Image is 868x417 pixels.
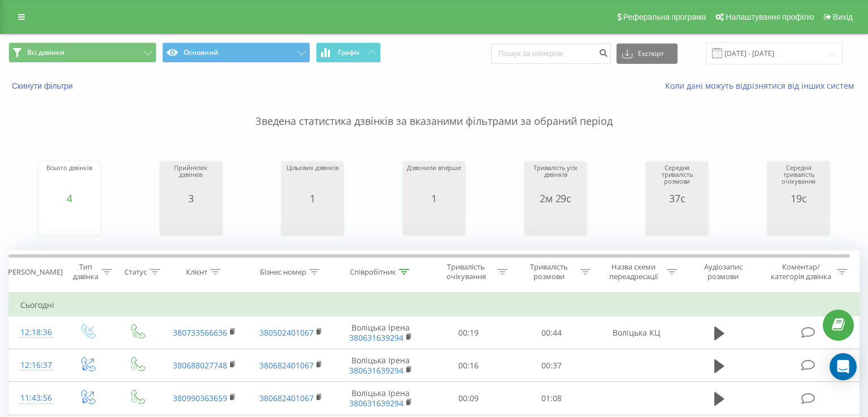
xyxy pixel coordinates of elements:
button: Графік [316,42,381,63]
div: Аудіозапис розмови [690,262,757,281]
span: Графік [338,49,360,57]
a: Коли дані можуть відрізнятися вiд інших систем [665,80,860,91]
div: Коментар/категорія дзвінка [768,262,834,281]
div: 19с [770,193,827,204]
div: Середня тривалість очікування [770,164,827,193]
td: Воліцька Ірена [334,382,427,415]
span: Всі дзвінки [27,48,64,57]
div: 3 [163,193,219,204]
div: Тривалість усіх дзвінків [527,164,584,193]
a: 380990363659 [173,393,227,403]
div: 4 [46,193,92,204]
a: 380688027748 [173,360,227,371]
div: Статус [124,267,147,277]
span: Налаштування профілю [726,12,814,21]
td: 01:08 [510,382,593,415]
div: Клієнт [186,267,207,277]
td: Сьогодні [9,294,860,316]
td: 00:16 [427,349,510,382]
a: 380631639294 [349,365,403,376]
a: 380631639294 [349,332,403,343]
a: 380682401067 [259,393,314,403]
span: Реферальна програма [623,12,706,21]
a: 380502401067 [259,327,314,338]
div: Тривалість очікування [437,262,494,281]
p: Зведена статистика дзвінків за вказаними фільтрами за обраний період [8,92,860,129]
a: 380733566636 [173,327,227,338]
span: Вихід [833,12,853,21]
div: Співробітник [350,267,396,277]
div: Цільових дзвінків [287,164,338,193]
button: Експорт [617,44,678,64]
div: 11:43:56 [20,387,51,409]
div: Середня тривалість розмови [649,164,705,193]
td: 00:44 [510,316,593,349]
div: Дзвонили вперше [407,164,461,193]
button: Всі дзвінки [8,42,157,63]
a: 380682401067 [259,360,314,371]
a: 380631639294 [349,398,403,409]
input: Пошук за номером [491,44,611,64]
div: [PERSON_NAME] [6,267,63,277]
td: 00:09 [427,382,510,415]
div: 12:18:36 [20,322,51,344]
td: 00:37 [510,349,593,382]
div: Прийнятих дзвінків [163,164,219,193]
div: 2м 29с [527,193,584,204]
button: Основний [162,42,310,63]
div: Тип дзвінка [72,262,99,281]
div: Тривалість розмови [520,262,578,281]
div: 12:16:37 [20,354,51,376]
td: Воліцька Ірена [334,349,427,382]
div: 37с [649,193,705,204]
div: Всього дзвінків [46,164,92,193]
td: 00:19 [427,316,510,349]
div: Open Intercom Messenger [830,353,857,380]
div: 1 [287,193,338,204]
div: Бізнес номер [260,267,306,277]
td: Воліцька КЦ [593,316,680,349]
button: Скинути фільтри [8,81,79,91]
div: Назва схеми переадресації [604,262,664,281]
td: Воліцька Ірена [334,316,427,349]
div: 1 [407,193,461,204]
